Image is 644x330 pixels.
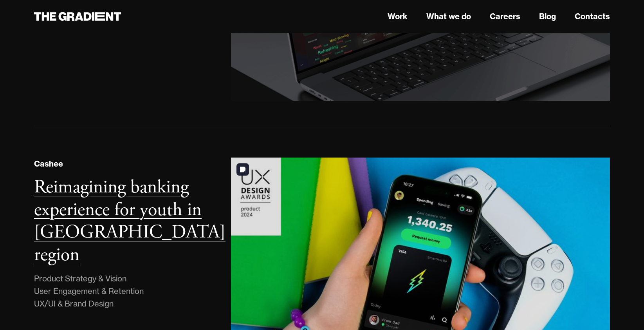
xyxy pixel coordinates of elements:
a: Contacts [575,11,610,22]
a: What we do [426,11,471,22]
h3: Reimagining banking experience for youth in [GEOGRAPHIC_DATA] region [34,175,225,267]
div: Cashee [34,158,63,170]
a: Work [388,11,408,22]
a: Careers [490,11,520,22]
a: Blog [539,11,556,22]
div: Product Strategy & Vision User Engagement & Retention UX/UI & Brand Design [34,272,144,310]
